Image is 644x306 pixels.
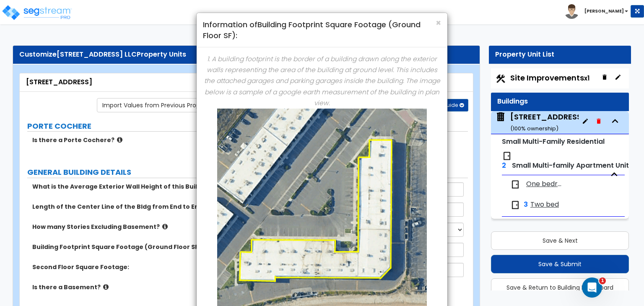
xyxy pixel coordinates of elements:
h4: Information of Building Footprint Square Footage (Ground Floor SF): [203,19,441,41]
span: 1 [599,277,606,284]
iframe: Intercom live chat [582,277,602,298]
button: Close [436,18,441,27]
span: × [436,17,441,29]
i: 1. A building footprint is the border of a building drawn along the exterior walls representing t... [204,54,440,107]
